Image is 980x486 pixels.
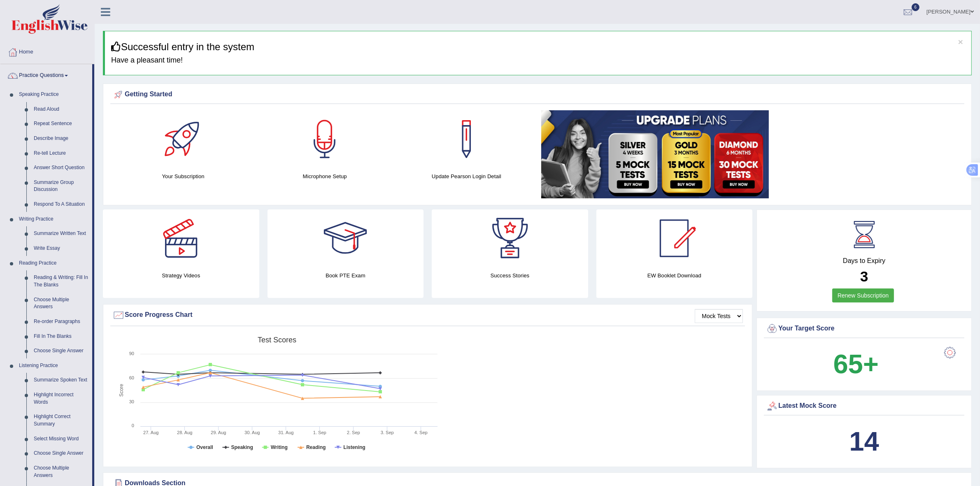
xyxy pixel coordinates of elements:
tspan: Writing [271,444,288,450]
h4: Strategy Videos [103,271,259,280]
text: 0 [132,423,134,428]
div: Getting Started [112,88,962,101]
h4: Book PTE Exam [268,271,424,280]
a: Choose Multiple Answers [30,461,92,483]
div: Your Target Score [766,323,962,335]
button: × [958,37,963,46]
a: Choose Multiple Answers [30,293,92,314]
a: Re-order Paragraphs [30,314,92,329]
text: 60 [129,375,134,380]
h4: Microphone Setup [258,172,391,181]
a: Describe Image [30,131,92,146]
a: Fill In The Blanks [30,329,92,344]
a: Re-tell Lecture [30,146,92,161]
text: 90 [129,351,134,356]
h4: Your Subscription [116,172,250,181]
b: 65+ [833,349,879,379]
a: Highlight Incorrect Words [30,388,92,409]
tspan: 27. Aug [143,430,158,435]
tspan: Reading [306,444,326,450]
a: Writing Practice [15,212,92,227]
a: Write Essay [30,241,92,256]
tspan: Score [119,384,124,397]
a: Choose Single Answer [30,446,92,461]
a: Repeat Sentence [30,116,92,131]
h4: Update Pearson Login Detail [400,172,533,181]
tspan: 28. Aug [177,430,192,435]
span: 6 [912,3,920,11]
tspan: 4. Sep [414,430,428,435]
tspan: 1. Sep [313,430,326,435]
h3: Successful entry in the system [111,42,965,52]
tspan: 31. Aug [278,430,293,435]
h4: EW Booklet Download [596,271,753,280]
h4: Have a pleasant time! [111,56,965,65]
text: 30 [129,399,134,404]
tspan: 2. Sep [347,430,360,435]
tspan: Listening [343,444,365,450]
img: small5.jpg [541,110,769,198]
div: Latest Mock Score [766,400,962,412]
tspan: Test scores [258,336,296,344]
a: Summarize Written Text [30,226,92,241]
a: Answer Short Question [30,160,92,175]
a: Listening Practice [15,358,92,373]
a: Select Missing Word [30,432,92,446]
h4: Success Stories [432,271,588,280]
tspan: 29. Aug [211,430,226,435]
b: 3 [860,268,868,284]
a: Home [0,41,94,61]
a: Renew Subscription [832,288,894,302]
a: Summarize Spoken Text [30,373,92,388]
a: Summarize Group Discussion [30,175,92,197]
tspan: 3. Sep [381,430,394,435]
tspan: 30. Aug [244,430,260,435]
tspan: Speaking [231,444,253,450]
a: Choose Single Answer [30,344,92,358]
h4: Days to Expiry [766,257,962,265]
tspan: Overall [196,444,213,450]
a: Respond To A Situation [30,197,92,212]
a: Speaking Practice [15,87,92,102]
a: Highlight Correct Summary [30,409,92,431]
b: 14 [849,426,879,456]
a: Practice Questions [0,64,92,85]
a: Read Aloud [30,102,92,117]
div: Score Progress Chart [112,309,743,321]
a: Reading Practice [15,256,92,271]
a: Reading & Writing: Fill In The Blanks [30,270,92,292]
